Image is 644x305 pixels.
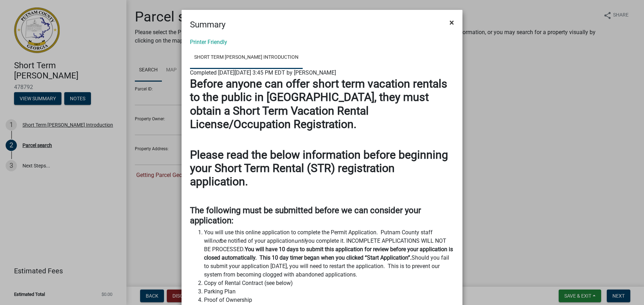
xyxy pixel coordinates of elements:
i: not [212,237,221,244]
strong: You will have 10 days to submit this application for review before your application is closed aut... [204,246,453,261]
i: until [295,237,305,244]
li: Proof of Ownership [204,296,454,304]
strong: Before anyone can offer short term vacation rentals to the public in [GEOGRAPHIC_DATA], they must... [190,77,447,131]
a: Printer Friendly [190,39,227,45]
li: Copy of Rental Contract (see below) [204,279,454,287]
li: Parking Plan [204,287,454,296]
h4: Summary [190,18,225,31]
span: Completed [DATE][DATE] 3:45 PM EDT by [PERSON_NAME] [190,69,336,76]
span: × [449,18,454,27]
strong: The following must be submitted before we can consider your application: [190,205,421,225]
button: Close [444,13,460,32]
li: You will use this online application to complete the Permit Application. Putnam County staff will... [204,228,454,279]
strong: Please read the below information before beginning your Short Term Rental (STR) registration appl... [190,148,448,189]
a: Short Term [PERSON_NAME] Introduction [190,46,303,69]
